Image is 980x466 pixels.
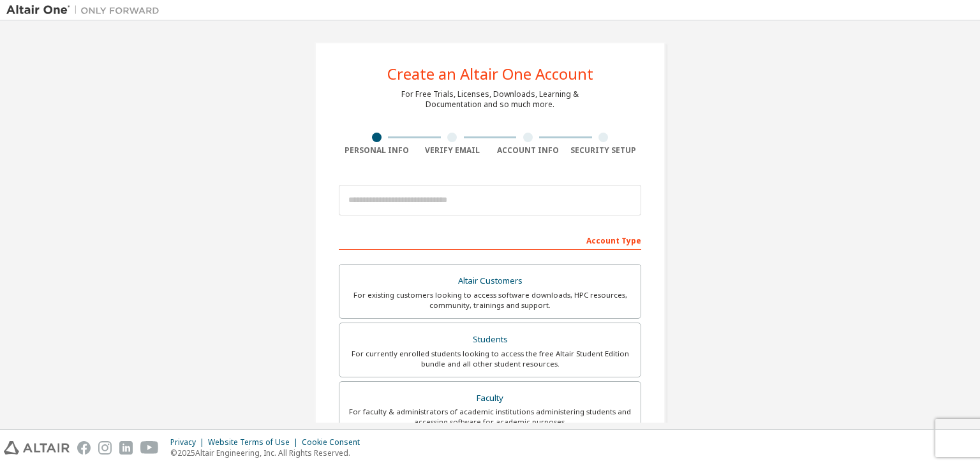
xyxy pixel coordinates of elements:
div: Create an Altair One Account [387,66,593,82]
div: For faculty & administrators of academic institutions administering students and accessing softwa... [347,407,633,427]
div: Privacy [170,437,208,448]
img: facebook.svg [77,441,91,455]
div: For existing customers looking to access software downloads, HPC resources, community, trainings ... [347,290,633,310]
div: Account Info [490,145,566,156]
div: Verify Email [415,145,491,156]
div: Website Terms of Use [208,437,302,448]
img: Altair One [6,4,166,17]
div: Faculty [347,390,633,407]
div: Cookie Consent [302,437,367,448]
img: youtube.svg [140,441,159,455]
p: © 2025 Altair Engineering, Inc. All Rights Reserved. [170,448,367,458]
img: instagram.svg [98,441,112,455]
div: For Free Trials, Licenses, Downloads, Learning & Documentation and so much more. [401,89,579,110]
div: Account Type [339,229,641,250]
div: For currently enrolled students looking to access the free Altair Student Edition bundle and all ... [347,349,633,369]
img: linkedin.svg [119,441,133,455]
div: Security Setup [566,145,642,156]
img: altair_logo.svg [4,441,70,455]
div: Altair Customers [347,272,633,290]
div: Students [347,331,633,349]
div: Personal Info [339,145,415,156]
